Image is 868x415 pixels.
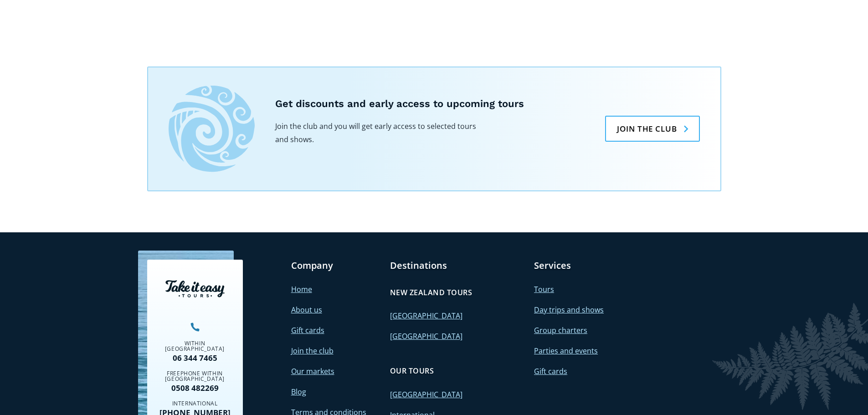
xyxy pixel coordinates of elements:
a: Gift cards [291,325,324,335]
a: Destinations [390,260,447,272]
p: Join the club and you will get early access to selected tours and shows. [275,120,485,146]
a: Tours [534,284,554,294]
a: Join the club [291,346,334,356]
a: Home [291,284,312,294]
a: [GEOGRAPHIC_DATA] [390,331,462,341]
a: Gift cards [534,366,567,376]
a: Day trips and shows [534,305,604,315]
a: Join the club [605,116,699,142]
a: Blog [291,387,306,397]
a: About us [291,305,322,315]
a: 0508 482269 [154,384,236,392]
a: Services [534,260,571,272]
a: [GEOGRAPHIC_DATA] [390,311,462,321]
h3: Company [291,260,381,272]
a: [GEOGRAPHIC_DATA] [390,389,462,400]
img: Take it easy tours [165,280,225,297]
div: International [154,401,236,406]
div: Within [GEOGRAPHIC_DATA] [154,341,236,352]
a: Our markets [291,366,334,376]
a: Group charters [534,325,587,335]
div: Freephone within [GEOGRAPHIC_DATA] [154,371,236,382]
h4: New Zealand tours [390,287,472,297]
a: Our tours [390,361,434,380]
a: Parties and events [534,346,598,356]
h4: Our tours [390,366,434,376]
h5: Get discounts and early access to upcoming tours [275,97,524,111]
a: 06 344 7465 [154,354,236,362]
a: New Zealand tours [390,283,472,302]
